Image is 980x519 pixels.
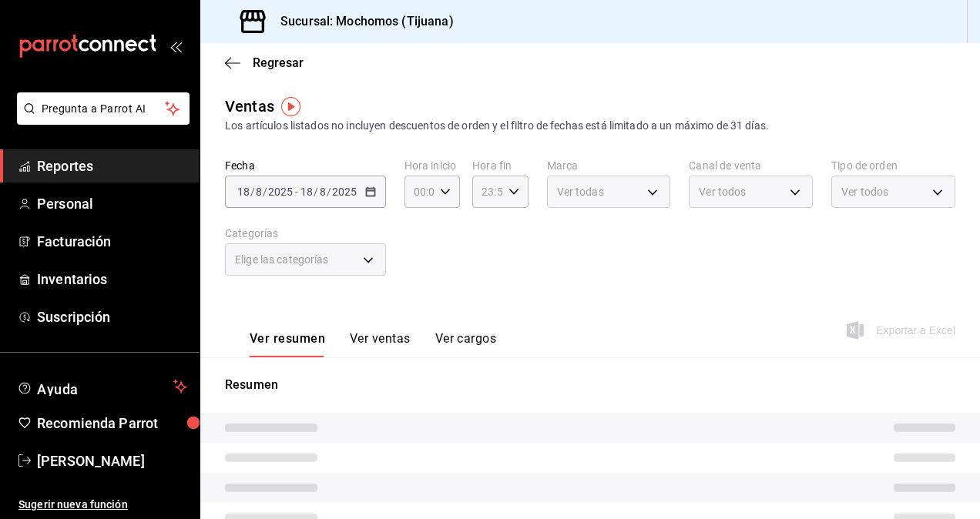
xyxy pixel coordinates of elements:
button: Ver ventas [350,331,411,357]
a: Pregunta a Parrot AI [11,112,190,128]
input: ---- [267,186,294,198]
span: Pregunta a Parrot AI [42,101,166,117]
span: / [314,186,318,198]
span: / [250,186,255,198]
span: Personal [37,193,187,214]
span: Ver todas [557,184,604,199]
label: Marca [547,160,671,171]
label: Canal de venta [689,160,813,171]
span: Ayuda [37,377,167,396]
div: Ventas [225,95,274,118]
div: navigation tabs [250,331,496,357]
span: [PERSON_NAME] [37,450,187,471]
input: -- [255,186,263,198]
label: Tipo de orden [831,160,955,171]
div: Los artículos listados no incluyen descuentos de orden y el filtro de fechas está limitado a un m... [225,118,955,134]
span: - [295,186,298,198]
button: Ver resumen [250,331,325,357]
span: Ver todos [699,184,746,199]
button: Regresar [225,55,304,70]
span: Regresar [253,55,304,70]
label: Fecha [225,160,386,171]
span: Ver todos [841,184,888,199]
img: Tooltip marker [281,97,300,116]
input: -- [237,186,250,198]
span: Suscripción [37,306,187,327]
p: Resumen [225,376,955,394]
label: Hora fin [472,160,528,171]
button: Pregunta a Parrot AI [17,92,190,125]
label: Categorías [225,228,386,239]
span: Sugerir nueva función [18,497,187,513]
input: -- [300,186,314,198]
h3: Sucursal: Mochomos (Tijuana) [268,12,454,31]
span: Inventarios [37,269,187,290]
span: Reportes [37,156,187,176]
button: Ver cargos [435,331,497,357]
span: / [327,186,331,198]
span: / [263,186,267,198]
span: Elige las categorías [235,252,329,267]
span: Recomienda Parrot [37,413,187,434]
input: -- [319,186,327,198]
button: open_drawer_menu [169,40,182,52]
label: Hora inicio [404,160,460,171]
input: ---- [331,186,357,198]
span: Facturación [37,231,187,252]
